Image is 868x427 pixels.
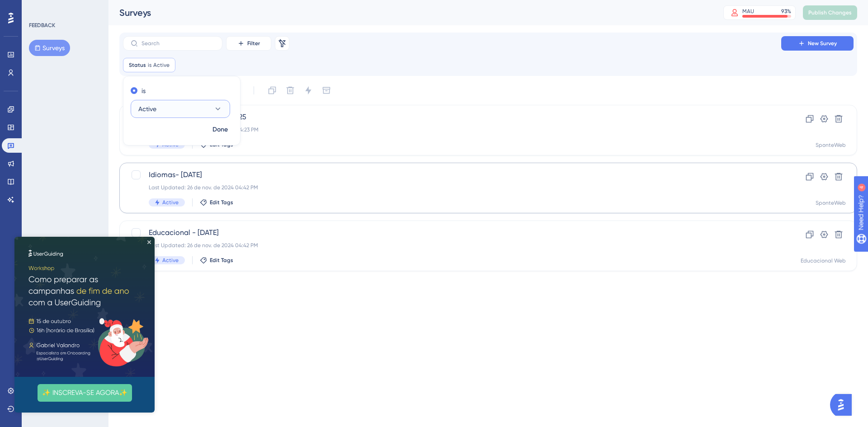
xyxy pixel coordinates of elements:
span: is [148,61,151,69]
div: SponteWeb [816,199,846,206]
label: is [142,85,146,96]
div: MAU [742,8,754,15]
span: Filter [247,40,260,47]
span: Active [162,199,179,206]
span: New Survey [808,40,837,47]
span: Need Help? [21,2,57,13]
span: Active [162,257,179,264]
span: Edit Tags [210,199,233,206]
div: Educacional Web [801,257,846,264]
div: FEEDBACK [29,22,55,29]
span: Idiomas- [DATE] [149,169,755,180]
button: New Survey [781,36,854,51]
iframe: UserGuiding AI Assistant Launcher [830,391,857,418]
span: Active [138,103,156,114]
div: 4 [63,5,66,12]
span: Edit Tags [210,257,233,264]
button: Surveys [29,40,70,56]
div: 93 % [781,8,791,15]
span: Active [153,61,170,69]
button: ✨ INSCREVA-SE AGORA✨ [23,147,118,165]
button: Edit Tags [200,199,233,206]
div: Last Updated: 26 de nov. de 2024 04:42 PM [149,242,755,249]
button: Active [131,100,230,118]
div: Surveys [119,6,701,19]
span: Status [129,61,146,69]
button: Edit Tags [200,257,233,264]
button: Done [208,122,233,138]
button: Publish Changes [803,5,857,20]
span: Idiomas - dica da semana 25 [149,112,755,122]
div: Close Preview [133,4,137,7]
button: Filter [226,36,271,51]
div: Last Updated: 19 de ago. de 2025 04:23 PM [149,126,755,133]
div: SponteWeb [816,141,846,149]
span: Publish Changes [808,9,852,16]
span: Done [212,124,228,135]
input: Search [142,40,215,47]
div: Last Updated: 26 de nov. de 2024 04:42 PM [149,184,755,191]
span: Educacional - [DATE] [149,227,755,238]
